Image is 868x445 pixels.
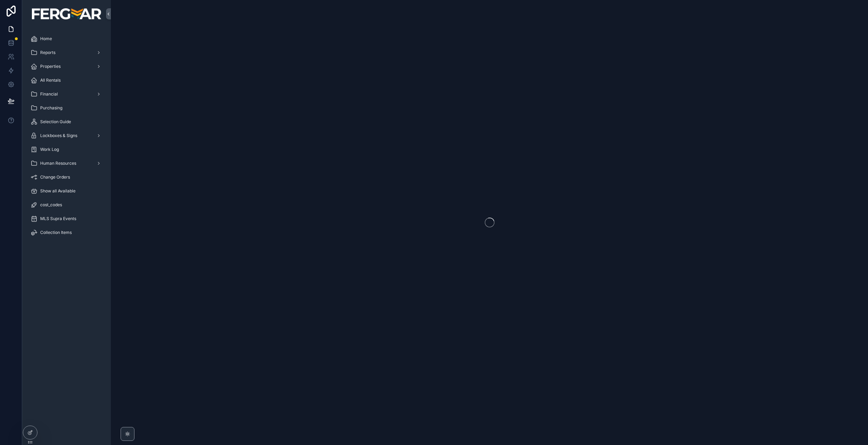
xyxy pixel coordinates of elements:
span: Human Resources [40,161,76,166]
span: Collection Items [40,230,72,235]
a: Show all Available [26,185,107,197]
a: Properties [26,60,107,73]
a: cost_codes [26,199,107,211]
a: Home [26,33,107,45]
a: Collection Items [26,226,107,239]
span: cost_codes [40,202,62,208]
span: Home [40,36,52,42]
span: Lockboxes & Signs [40,133,77,138]
a: MLS Supra Events [26,212,107,225]
a: Selection Guide [26,116,107,128]
a: Work Log [26,143,107,156]
a: All Rentals [26,74,107,87]
a: Change Orders [26,171,107,183]
span: Financial [40,91,58,97]
span: Change Orders [40,174,70,180]
span: Purchasing [40,105,62,111]
span: Work Log [40,147,59,152]
span: All Rentals [40,78,61,83]
img: App logo [32,8,101,19]
div: scrollable content [22,28,111,248]
a: Financial [26,88,107,100]
span: Reports [40,50,55,55]
a: Reports [26,46,107,59]
span: Properties [40,64,61,69]
span: MLS Supra Events [40,216,76,221]
span: Selection Guide [40,119,71,125]
span: Show all Available [40,188,76,194]
a: Lockboxes & Signs [26,129,107,142]
a: Human Resources [26,157,107,170]
a: Purchasing [26,102,107,114]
